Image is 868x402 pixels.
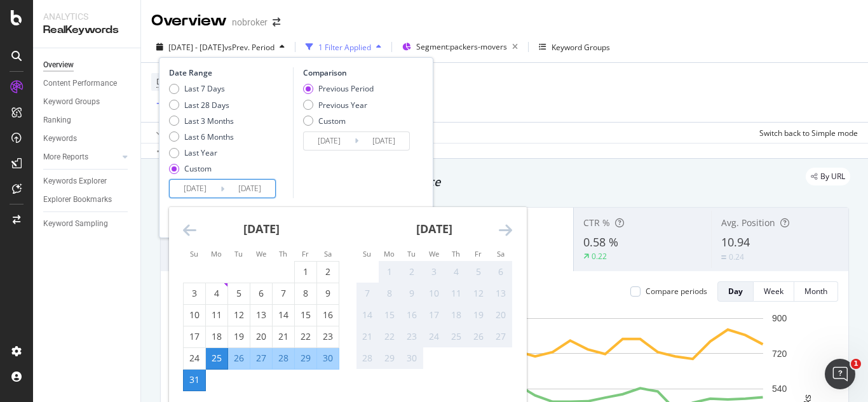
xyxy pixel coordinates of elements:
[356,309,378,321] div: 14
[497,249,505,258] small: Sa
[184,83,225,94] div: Last 7 Days
[206,347,228,369] td: Selected as start date. Monday, August 25, 2025
[184,116,234,126] div: Last 3 Months
[183,222,196,238] div: Move backward to switch to the previous month.
[754,281,794,302] button: Week
[273,352,294,365] div: 28
[759,128,858,138] div: Switch back to Simple mode
[820,173,845,180] span: By URL
[43,193,132,206] a: Explorer Bookmarks
[295,347,317,369] td: Selected. Friday, August 29, 2025
[206,326,228,347] td: Choose Monday, August 18, 2025 as your check-out date. It’s available.
[169,67,290,78] div: Date Range
[243,221,280,236] strong: [DATE]
[317,352,339,365] div: 30
[250,347,273,369] td: Selected. Wednesday, August 27, 2025
[184,373,205,386] div: 31
[379,309,400,321] div: 15
[250,283,273,304] td: Choose Wednesday, August 6, 2025 as your check-out date. It’s available.
[168,42,224,53] span: [DATE] - [DATE]
[169,100,234,111] div: Last 28 Days
[490,326,512,347] td: Not available. Saturday, September 27, 2025
[303,67,414,78] div: Comparison
[318,116,346,126] div: Custom
[211,249,222,258] small: Mo
[206,352,227,365] div: 25
[228,287,250,300] div: 5
[184,309,205,321] div: 10
[184,131,234,142] div: Last 6 Months
[445,265,467,278] div: 4
[754,123,858,143] button: Switch back to Simple mode
[468,287,489,300] div: 12
[379,352,400,365] div: 29
[851,359,861,369] span: 1
[401,261,423,283] td: Not available. Tuesday, September 2, 2025
[423,330,445,343] div: 24
[184,347,206,369] td: Choose Sunday, August 24, 2025 as your check-out date. It’s available.
[151,123,188,143] button: Apply
[317,304,339,326] td: Choose Saturday, August 16, 2025 as your check-out date. It’s available.
[273,347,295,369] td: Selected. Thursday, August 28, 2025
[317,261,339,283] td: Choose Saturday, August 2, 2025 as your check-out date. It’s available.
[490,287,512,300] div: 13
[401,347,423,369] td: Not available. Tuesday, September 30, 2025
[170,180,220,198] input: Start Date
[273,283,295,304] td: Choose Thursday, August 7, 2025 as your check-out date. It’s available.
[256,249,266,258] small: We
[184,304,206,326] td: Choose Sunday, August 10, 2025 as your check-out date. It’s available.
[401,352,423,365] div: 30
[295,261,317,283] td: Choose Friday, August 1, 2025 as your check-out date. It’s available.
[169,131,234,142] div: Last 6 Months
[445,304,468,326] td: Not available. Thursday, September 18, 2025
[445,330,467,343] div: 25
[190,249,198,258] small: Su
[401,304,423,326] td: Not available. Tuesday, September 16, 2025
[721,234,750,250] span: 10.94
[317,330,339,343] div: 23
[318,83,374,94] div: Previous Period
[379,326,401,347] td: Not available. Monday, September 22, 2025
[490,283,512,304] td: Not available. Saturday, September 13, 2025
[401,283,423,304] td: Not available. Tuesday, September 9, 2025
[273,309,294,321] div: 14
[552,42,610,53] div: Keyword Groups
[303,100,374,111] div: Previous Year
[43,217,132,231] a: Keyword Sampling
[534,37,615,57] button: Keyword Groups
[151,10,227,32] div: Overview
[407,249,416,258] small: Tu
[379,261,401,283] td: Not available. Monday, September 1, 2025
[401,287,423,300] div: 9
[583,234,618,250] span: 0.58 %
[317,347,339,369] td: Selected. Saturday, August 30, 2025
[250,352,272,365] div: 27
[445,326,468,347] td: Not available. Thursday, September 25, 2025
[445,283,468,304] td: Not available. Thursday, September 11, 2025
[423,261,445,283] td: Not available. Wednesday, September 3, 2025
[228,347,250,369] td: Selected. Tuesday, August 26, 2025
[490,309,512,321] div: 20
[772,349,787,359] text: 720
[295,265,316,278] div: 1
[401,326,423,347] td: Not available. Tuesday, September 23, 2025
[43,77,132,90] a: Content Performance
[302,249,309,258] small: Fr
[273,18,280,27] div: arrow-right-arrow-left
[397,37,523,57] button: Segment:packers-movers
[206,287,227,300] div: 4
[151,97,202,112] button: Add Filter
[317,287,339,300] div: 9
[379,330,400,343] div: 22
[806,168,850,185] div: legacy label
[184,287,205,300] div: 3
[772,313,787,323] text: 900
[445,287,467,300] div: 11
[250,287,272,300] div: 6
[169,83,234,94] div: Last 7 Days
[228,352,250,365] div: 26
[356,287,378,300] div: 7
[224,180,275,198] input: End Date
[363,249,371,258] small: Su
[228,309,250,321] div: 12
